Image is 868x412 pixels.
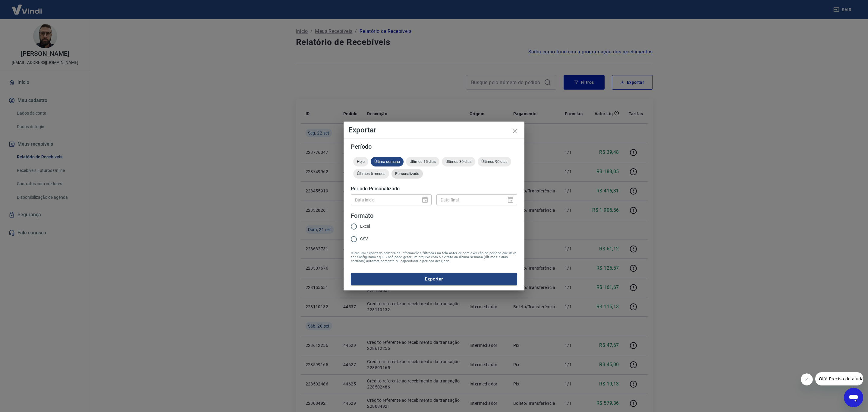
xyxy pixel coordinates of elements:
span: Hoje [353,159,368,164]
span: Últimos 30 dias [442,159,475,164]
div: Personalizado [392,169,423,179]
button: close [508,124,522,138]
div: Últimos 90 dias [478,157,511,166]
span: Últimos 15 dias [406,159,439,164]
div: Última semana [371,157,404,166]
iframe: Mensagem da empresa [815,372,863,385]
input: DD/MM/YYYY [351,194,417,205]
span: O arquivo exportado conterá as informações filtradas na tela anterior com exceção do período que ... [351,251,517,263]
span: Últimos 90 dias [478,159,511,164]
div: Últimos 6 meses [353,169,389,179]
iframe: Botão para abrir a janela de mensagens [844,388,863,407]
h5: Período [351,144,517,150]
span: Personalizado [392,171,423,176]
button: Exportar [351,273,517,285]
div: Últimos 30 dias [442,157,475,166]
div: Últimos 15 dias [406,157,439,166]
iframe: Fechar mensagem [801,373,813,385]
span: Última semana [371,159,404,164]
input: DD/MM/YYYY [436,194,502,205]
h5: Período Personalizado [351,186,517,192]
h4: Exportar [348,126,520,134]
span: Excel [360,223,370,230]
span: CSV [360,236,368,242]
span: Olá! Precisa de ajuda? [4,4,51,9]
div: Hoje [353,157,368,166]
span: Últimos 6 meses [353,171,389,176]
legend: Formato [351,211,373,220]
